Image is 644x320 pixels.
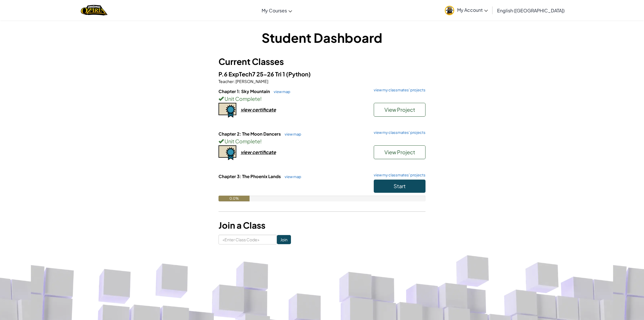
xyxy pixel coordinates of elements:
[384,106,415,113] span: View Project
[260,95,262,102] span: !
[218,219,425,232] h3: Join a Class
[374,145,425,159] button: View Project
[282,174,301,179] a: view map
[218,29,425,47] h1: Student Dashboard
[218,174,282,179] span: Chapter 3: The Phoenix Lands
[371,131,425,134] a: view my classmates' projects
[234,79,235,84] span: :
[374,180,425,193] button: Start
[218,131,282,136] span: Chapter 2: The Moon Dancers
[218,107,276,113] a: view certificate
[259,3,295,18] a: My Courses
[218,149,276,155] a: view certificate
[218,145,236,160] img: certificate-icon.png
[218,70,286,78] span: P.6 ExpTech7 25-26 Tri 1
[81,4,108,16] a: Ozaria by CodeCombat logo
[218,55,425,68] h3: Current Classes
[374,103,425,117] button: View Project
[224,95,260,102] span: Unit Complete
[224,138,260,144] span: Unit Complete
[371,173,425,177] a: view my classmates' projects
[271,89,290,94] a: view map
[494,3,568,18] a: English ([GEOGRAPHIC_DATA])
[218,103,236,118] img: certificate-icon.png
[457,7,488,13] span: My Account
[81,4,108,16] img: Home
[235,79,268,84] span: [PERSON_NAME]
[371,88,425,92] a: view my classmates' projects
[241,149,276,155] div: view certificate
[260,138,262,144] span: !
[218,196,250,201] div: 0.0%
[282,132,301,136] a: view map
[262,7,287,14] span: My Courses
[442,1,491,19] a: My Account
[384,149,415,155] span: View Project
[497,7,565,14] span: English ([GEOGRAPHIC_DATA])
[286,70,311,78] span: (Python)
[218,88,271,94] span: Chapter 1: Sky Mountain
[241,107,276,113] div: view certificate
[394,183,406,189] span: Start
[218,235,277,244] input: <Enter Class Code>
[277,235,291,244] input: Join
[218,79,234,84] span: Teacher
[445,6,454,15] img: avatar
